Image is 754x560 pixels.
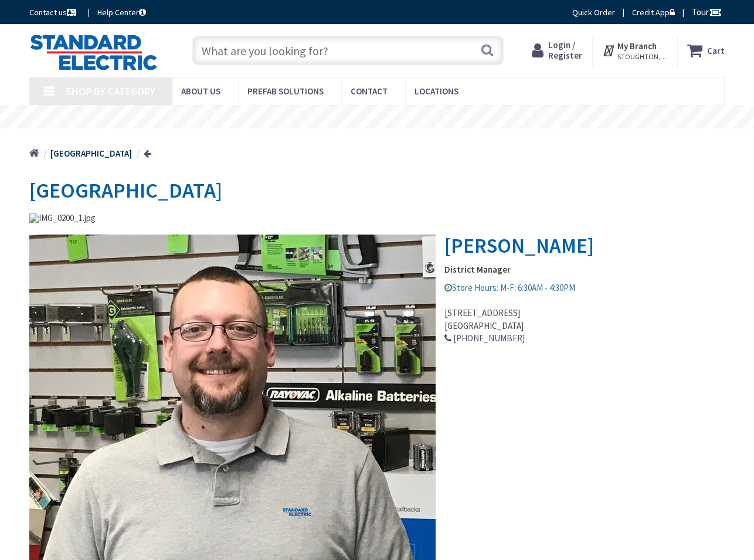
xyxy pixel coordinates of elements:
div: My Branch STOUGHTON, [GEOGRAPHIC_DATA] [602,40,667,61]
rs-layer: [MEDICAL_DATA]: Our Commitment to Our Employees and Customers [192,111,588,124]
span: Shop By Category [66,84,155,98]
a: Credit App [632,6,675,18]
a: Help Center [97,6,146,18]
span: Tour [692,6,722,18]
span: Locations [415,86,458,97]
a: Contact us [29,6,79,18]
span: Prefab Solutions [247,86,324,97]
img: Standard Electric [29,34,158,70]
img: IMG_0200_1.jpg [29,213,725,223]
span: About Us [181,86,220,97]
span: Contact [351,86,388,97]
strong: [GEOGRAPHIC_DATA] [50,148,132,159]
span: Store Hours: M-F: 6:30AM - 4:30PM [444,282,575,293]
span: Login / Register [548,39,582,61]
strong: My Branch [617,40,657,52]
a: Login / Register [532,40,582,61]
span: STOUGHTON, [GEOGRAPHIC_DATA] [617,52,667,62]
a: Cart [687,40,725,61]
a: [PHONE_NUMBER] [453,332,525,344]
a: Quick Order [572,6,615,18]
input: What are you looking for? [192,36,504,65]
span: [GEOGRAPHIC_DATA] [29,177,222,203]
strong: Cart [707,40,725,61]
